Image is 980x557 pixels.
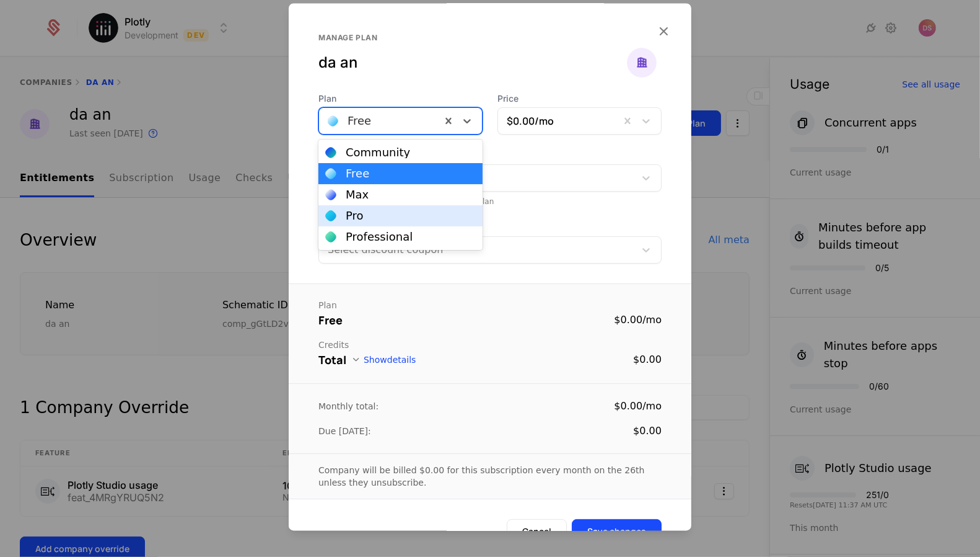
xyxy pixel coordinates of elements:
[318,33,627,43] div: Manage plan
[318,300,662,312] div: Plan
[318,426,371,438] div: Due [DATE]:
[497,93,662,105] span: Price
[346,231,413,243] div: Professional
[633,353,662,368] div: $0.00
[318,93,483,105] span: Plan
[318,465,662,489] div: Company will be billed $0.00 for this subscription every month on the 26th unless they unsubscribe.
[346,189,369,200] div: Max
[627,48,657,78] img: da an
[346,210,364,221] div: Pro
[318,312,343,329] div: Free
[572,520,662,545] button: Save changes
[318,150,662,163] span: Add Ons
[318,197,662,207] div: Add Ons must have same billing period as plan
[318,339,662,352] div: Credits
[318,53,627,73] div: da an
[318,352,346,369] div: Total
[318,222,662,234] span: Discount
[346,147,410,158] div: Community
[614,313,662,328] div: $0.00 / mo
[318,401,378,413] div: Monthly total:
[346,168,369,179] div: Free
[507,520,567,545] button: Cancel
[633,424,662,439] div: $0.00
[614,399,662,414] div: $0.00 / mo
[351,355,416,365] button: Showdetails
